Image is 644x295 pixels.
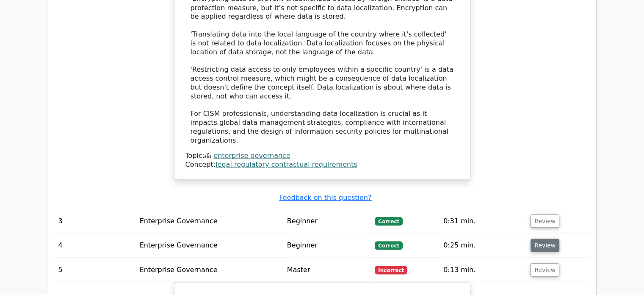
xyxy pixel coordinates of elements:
span: Incorrect [375,266,407,274]
a: Feedback on this question? [279,193,371,201]
div: Concept: [185,160,459,169]
td: 4 [55,233,136,257]
td: Beginner [284,209,372,233]
td: 5 [55,258,136,282]
td: Enterprise Governance [136,209,284,233]
td: 3 [55,209,136,233]
span: Correct [375,241,402,250]
td: Beginner [284,233,372,257]
button: Review [531,263,559,276]
td: Master [284,258,372,282]
td: 0:31 min. [440,209,527,233]
td: Enterprise Governance [136,258,284,282]
button: Review [531,239,559,252]
span: Correct [375,217,402,225]
a: enterprise governance [213,151,290,159]
td: 0:25 min. [440,233,527,257]
td: Enterprise Governance [136,233,284,257]
td: 0:13 min. [440,258,527,282]
button: Review [531,214,559,228]
a: legal regulatory contractual requirements [216,160,357,168]
div: Topic: [185,151,459,160]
